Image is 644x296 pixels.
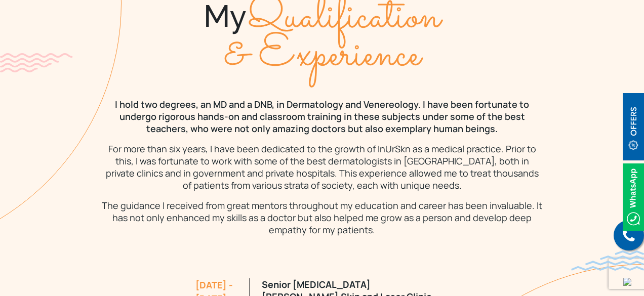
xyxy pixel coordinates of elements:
img: offerBt [623,93,644,160]
img: up-blue-arrow.svg [623,278,631,286]
img: bluewave [571,250,644,271]
a: Whatsappicon [623,190,644,201]
img: Whatsappicon [623,163,644,231]
p: The guidance I received from great mentors throughout my education and career has been invaluable... [101,199,543,236]
p: I hold two degrees, an MD and a DNB, in Dermatology and Venereology. I have been fortunate to und... [101,98,543,135]
p: For more than six years, I have been dedicated to the growth of InUrSkn as a medical practice. Pr... [101,143,543,191]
